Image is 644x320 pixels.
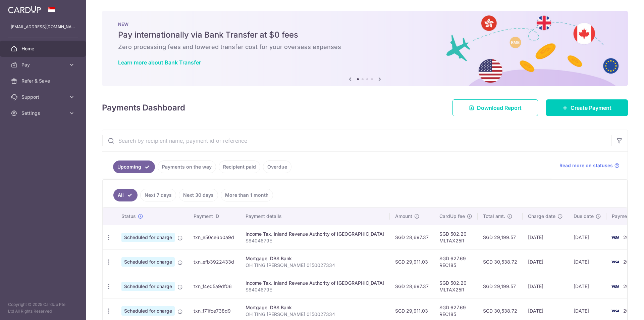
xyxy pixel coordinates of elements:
span: CardUp fee [439,213,465,220]
span: Download Report [477,104,522,112]
td: [DATE] [523,274,568,299]
p: OH TING [PERSON_NAME] 0150027334 [246,262,384,269]
span: Refer & Save [21,78,66,84]
td: SGD 502.20 MLTAX25R [434,225,478,249]
td: txn_f4e05a9df06 [188,274,240,299]
h4: Payments Dashboard [102,102,185,114]
a: Learn more about Bank Transfer [118,59,201,66]
div: Income Tax. Inland Revenue Authority of [GEOGRAPHIC_DATA] [246,231,384,237]
span: Home [21,45,66,52]
span: Settings [21,110,66,117]
td: [DATE] [523,225,568,249]
p: [EMAIL_ADDRESS][DOMAIN_NAME] [11,24,75,30]
span: Charge date [528,213,555,220]
img: Bank transfer banner [102,11,628,86]
a: Recipient paid [219,161,260,173]
td: [DATE] [568,249,606,274]
span: Total amt. [483,213,505,220]
a: Next 30 days [179,189,218,201]
span: Pay [21,61,66,68]
a: Upcoming [113,161,155,173]
td: SGD 28,697.37 [390,274,434,299]
a: All [113,189,138,201]
a: Next 7 days [140,189,176,201]
a: Read more on statuses [559,162,620,169]
td: SGD 29,911.03 [390,249,434,274]
a: Overdue [263,161,291,173]
span: Create Payment [571,104,611,112]
span: 2007 [623,308,635,314]
span: Scheduled for charge [121,306,175,316]
th: Payment details [240,208,390,225]
div: Income Tax. Inland Revenue Authority of [GEOGRAPHIC_DATA] [246,280,384,286]
td: [DATE] [568,274,606,299]
div: Mortgage. DBS Bank [246,304,384,311]
img: Bank Card [608,258,622,266]
span: Due date [574,213,594,220]
h5: Pay internationally via Bank Transfer at $0 fees [118,30,612,40]
img: CardUp [8,5,41,13]
img: Bank Card [608,307,622,315]
td: SGD 29,199.57 [478,225,523,249]
span: 2007 [623,234,635,240]
a: Create Payment [546,99,628,116]
span: Read more on statuses [559,162,613,169]
td: SGD 30,538.72 [478,249,523,274]
p: S8404679E [246,237,384,244]
span: Scheduled for charge [121,282,175,291]
span: Scheduled for charge [121,257,175,267]
th: Payment ID [188,208,240,225]
img: Bank Card [608,282,622,290]
p: NEW [118,21,612,27]
img: Bank Card [608,233,622,241]
h6: Zero processing fees and lowered transfer cost for your overseas expenses [118,43,612,51]
div: Mortgage. DBS Bank [246,255,384,262]
td: SGD 29,199.57 [478,274,523,299]
td: SGD 28,697.37 [390,225,434,249]
td: [DATE] [568,225,606,249]
input: Search by recipient name, payment id or reference [102,130,611,151]
a: Payments on the way [158,161,216,173]
td: [DATE] [523,249,568,274]
td: txn_efb3922433d [188,249,240,274]
a: More than 1 month [221,189,273,201]
a: Download Report [452,99,538,116]
td: SGD 627.69 REC185 [434,249,478,274]
p: S8404679E [246,286,384,293]
span: Scheduled for charge [121,233,175,242]
p: OH TING [PERSON_NAME] 0150027334 [246,311,384,318]
span: Support [21,94,66,100]
span: Status [121,213,136,220]
td: txn_e50ce6b0a9d [188,225,240,249]
span: 2007 [623,259,635,265]
span: 2007 [623,283,635,289]
span: Amount [395,213,412,220]
td: SGD 502.20 MLTAX25R [434,274,478,299]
